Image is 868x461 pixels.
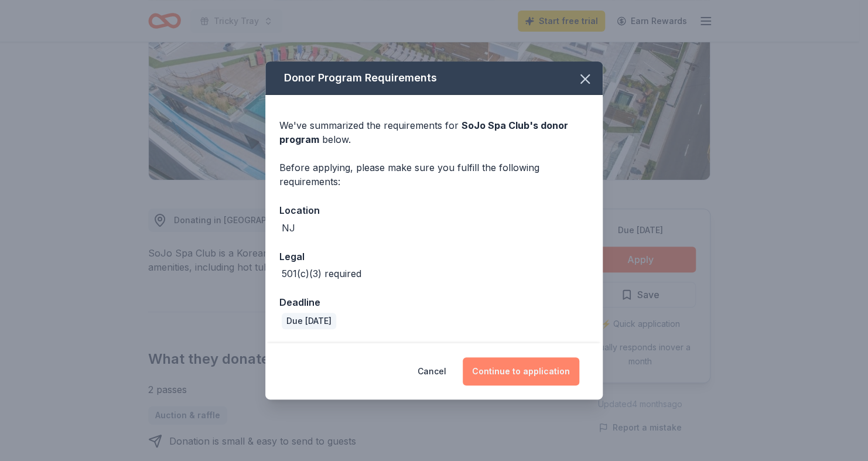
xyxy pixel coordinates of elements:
div: 501(c)(3) required [282,267,361,281]
div: Location [279,203,589,218]
div: Due [DATE] [282,313,336,329]
div: Legal [279,249,589,264]
div: Before applying, please make sure you fulfill the following requirements: [279,161,589,189]
button: Cancel [418,357,446,385]
div: Deadline [279,295,589,310]
div: Donor Program Requirements [265,62,603,95]
div: NJ [282,221,295,235]
button: Continue to application [463,357,579,385]
div: We've summarized the requirements for below. [279,118,589,146]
